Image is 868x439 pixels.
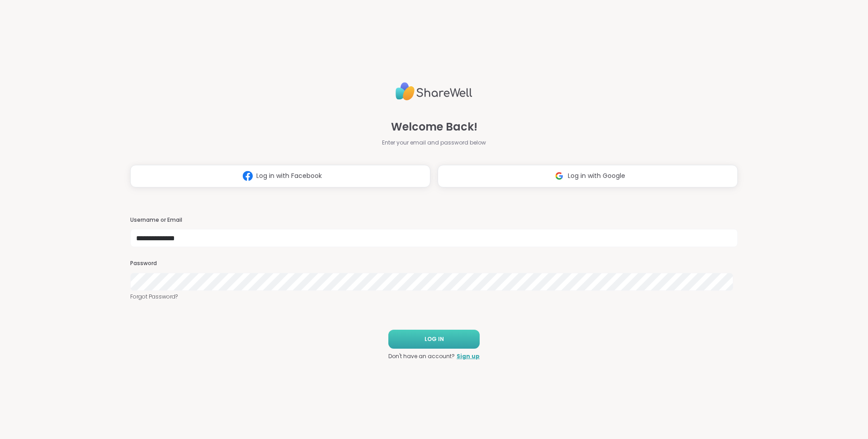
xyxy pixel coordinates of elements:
[239,168,256,184] img: ShareWell Logomark
[457,352,480,360] a: Sign up
[438,165,738,187] button: Log in with Google
[388,330,480,349] button: LOG IN
[130,260,738,267] h3: Password
[130,165,430,187] button: Log in with Facebook
[388,352,455,360] span: Don't have an account?
[396,79,472,104] img: ShareWell Logo
[130,216,738,224] h3: Username or Email
[551,168,568,184] img: ShareWell Logomark
[568,171,625,181] span: Log in with Google
[256,171,322,181] span: Log in with Facebook
[425,335,444,343] span: LOG IN
[382,139,486,147] span: Enter your email and password below
[391,119,477,135] span: Welcome Back!
[130,293,738,301] a: Forgot Password?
